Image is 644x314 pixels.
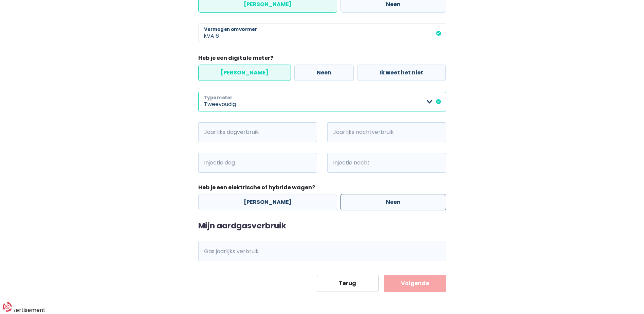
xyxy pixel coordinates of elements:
span: kVA [198,23,216,43]
span: kWh [327,122,346,142]
legend: Heb je een elektrische of hybride wagen? [198,184,446,194]
span: kWh [198,153,217,173]
label: Neen [294,65,354,81]
legend: Heb je een digitale meter? [198,54,446,65]
label: Ik weet het niet [357,65,446,81]
span: kWh [198,122,217,142]
h2: Mijn aardgasverbruik [198,221,446,231]
button: Volgende [384,275,446,292]
label: [PERSON_NAME] [198,194,337,210]
button: Terug [317,275,379,292]
span: kWh [198,242,217,261]
label: [PERSON_NAME] [198,65,291,81]
span: kWh [327,153,346,173]
label: Neen [341,194,446,210]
